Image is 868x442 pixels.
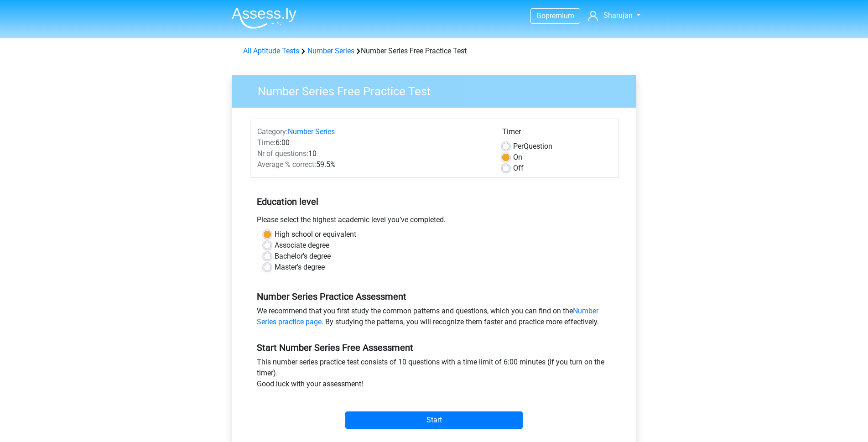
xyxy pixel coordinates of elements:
h5: Start Number Series Free Assessment [257,342,612,353]
span: Sharujan [603,11,633,20]
h5: Education level [257,192,612,211]
a: Number Series practice page [257,307,598,326]
span: Go [536,11,546,20]
label: Off [513,163,524,174]
a: All Aptitude Tests [243,47,299,55]
label: Master's degree [275,262,325,273]
label: High school or equivalent [275,229,356,240]
span: Average % correct: [257,160,316,169]
a: Sharujan [584,10,644,21]
span: premium [546,11,574,20]
div: Number Series Free Practice Test [239,46,629,57]
input: Start [345,411,523,429]
h5: Number Series Practice Assessment [257,291,612,302]
label: On [513,152,522,163]
div: We recommend that you first study the common patterns and questions, which you can find on the . ... [250,306,619,331]
div: 59.5% [250,159,495,170]
a: Number Series [307,47,354,55]
label: Question [513,141,552,152]
span: Category: [257,127,288,136]
label: Associate degree [275,240,329,251]
label: Bachelor's degree [275,251,331,262]
span: Per [513,142,524,151]
div: Timer [502,126,611,141]
img: Assessly [232,7,296,29]
div: 10 [250,148,495,159]
h3: Number Series Free Practice Test [247,81,629,99]
div: Please select the highest academic level you’ve completed. [250,214,619,229]
span: Time: [257,138,275,147]
span: Nr of questions: [257,149,308,158]
div: 6:00 [250,137,495,148]
div: This number series practice test consists of 10 questions with a time limit of 6:00 minutes (if y... [250,357,619,393]
a: Number Series [288,127,335,136]
a: Gopremium [531,10,580,22]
